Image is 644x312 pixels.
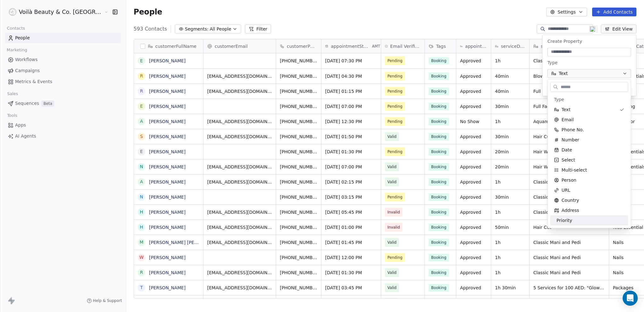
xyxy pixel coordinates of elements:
[562,157,575,163] span: Select
[562,207,579,213] span: Address
[562,127,584,133] span: Phone No.
[590,26,595,32] img: 19.png
[562,147,572,153] span: Date
[562,177,576,183] span: Person
[554,96,564,103] span: Type
[562,197,579,203] span: Country
[562,106,570,113] span: Text
[562,137,579,143] span: Number
[562,116,574,123] span: Email
[557,217,572,224] span: Priority
[550,94,628,225] div: Suggestions
[562,187,570,193] span: URL
[562,167,587,173] span: Multi-select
